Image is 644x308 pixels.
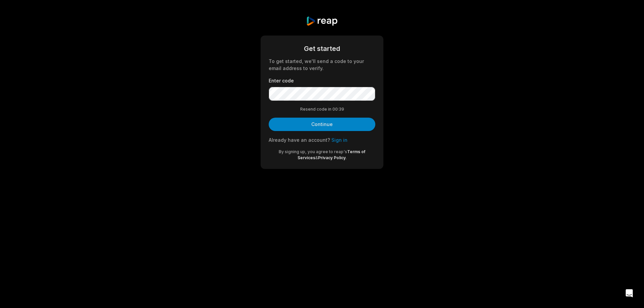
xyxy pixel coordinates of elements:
[269,106,375,112] div: Resend code in 00:
[331,137,347,143] a: Sign in
[269,77,375,84] label: Enter code
[339,106,344,112] span: 39
[315,155,318,160] span: &
[621,285,637,301] div: Open Intercom Messenger
[279,149,347,154] span: By signing up, you agree to reap's
[269,44,375,54] div: Get started
[298,149,366,160] a: Terms of Services
[318,155,346,160] a: Privacy Policy
[269,137,330,143] span: Already have an account?
[269,58,375,72] div: To get started, we'll send a code to your email address to verify.
[306,16,338,26] img: reap
[346,155,347,160] span: .
[269,118,375,131] button: Continue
